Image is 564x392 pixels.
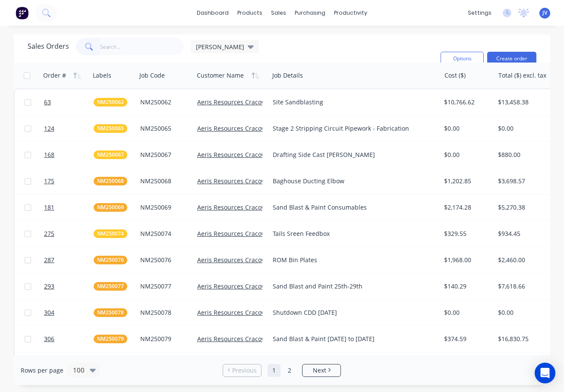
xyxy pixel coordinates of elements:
span: 275 [44,229,54,238]
span: NM250062 [97,98,124,107]
button: NM250077 [94,282,127,291]
button: Create order [487,52,536,66]
div: sales [267,6,290,19]
span: NM250076 [97,256,124,264]
div: NM250068 [140,177,188,185]
div: NM250069 [140,203,188,212]
span: Rows per page [21,366,63,375]
a: 63 [44,89,94,115]
div: NM250074 [140,229,188,238]
span: 306 [44,335,54,343]
button: NM250078 [94,308,127,317]
div: $1,968.00 [444,256,489,264]
span: 293 [44,282,54,291]
div: Job Code [139,71,165,80]
div: $0.00 [444,151,489,159]
a: Aeris Resources Cracow Operations [197,203,300,211]
span: [PERSON_NAME] [196,42,244,51]
span: NM250079 [97,335,124,343]
a: Aeris Resources Cracow Operations [197,177,300,185]
a: Page 2 [283,364,296,377]
div: $374.59 [444,335,489,343]
a: Aeris Resources Cracow Operations [197,229,300,238]
span: 168 [44,151,54,159]
a: 124 [44,116,94,141]
button: NM250068 [94,177,127,185]
div: Site Sandblasting [273,98,429,107]
button: NM250062 [94,98,127,107]
div: Tails Sreen Feedbox [273,229,429,238]
span: Previous [232,366,257,375]
div: Job Details [272,71,303,80]
div: Sand Blast and Paint 25th-29th [273,282,429,291]
a: Aeris Resources Cracow Operations [197,308,300,317]
div: NM250065 [140,124,188,133]
span: NM250067 [97,151,124,159]
span: 287 [44,256,54,264]
div: Baghouse Ducting Elbow [273,177,429,185]
div: $2,174.28 [444,203,489,212]
div: ROM Bin Plates [273,256,429,264]
div: Sand Blast & Paint Consumables [273,203,429,212]
div: $140.29 [444,282,489,291]
a: 293 [44,273,94,299]
div: $10,766.62 [444,98,489,107]
h1: Sales Orders [28,42,69,50]
div: NM250077 [140,282,188,291]
div: Shutdown CDD [DATE] [273,308,429,317]
a: Aeris Resources Cracow Operations [197,256,300,264]
button: Options [441,52,484,66]
div: Cost ($) [444,71,466,80]
a: 287 [44,247,94,273]
div: productivity [330,6,372,19]
div: NM250067 [140,151,188,159]
div: Customer Name [197,71,244,80]
span: NM250074 [97,229,124,238]
a: Aeris Resources Cracow Operations [197,282,300,290]
a: Aeris Resources Cracow Operations [197,98,300,106]
div: purchasing [290,6,330,19]
button: NM250065 [94,124,127,133]
a: Aeris Resources Cracow Operations [197,151,300,159]
a: dashboard [192,6,233,19]
div: Stage 2 Stripping Circuit Pipework - Fabrication [273,124,429,133]
div: Drafting Side Cast [PERSON_NAME] [273,151,429,159]
div: settings [463,6,496,19]
button: NM250069 [94,203,127,212]
button: NM250074 [94,229,127,238]
div: $1,202.85 [444,177,489,185]
span: Next [313,366,326,375]
span: 63 [44,98,51,107]
a: Page 1 is your current page [268,364,280,377]
span: NM250069 [97,203,124,212]
span: JV [542,9,547,17]
img: Factory [16,6,28,19]
div: NM250062 [140,98,188,107]
div: $0.00 [444,308,489,317]
span: 175 [44,177,54,185]
div: $329.55 [444,229,489,238]
a: 168 [44,142,94,168]
a: 304 [44,300,94,326]
a: 306 [44,326,94,352]
div: products [233,6,267,19]
div: Labels [93,71,111,80]
span: 181 [44,203,54,212]
div: Order # [43,71,66,80]
div: $0.00 [444,124,489,133]
div: Sand Blast & Paint [DATE] to [DATE] [273,335,429,343]
div: NM250079 [140,335,188,343]
button: NM250076 [94,256,127,264]
a: Previous page [223,366,261,375]
div: Total ($) excl. tax [498,71,546,80]
span: 304 [44,308,54,317]
div: NM250078 [140,308,188,317]
span: NM250068 [97,177,124,185]
button: NM250067 [94,151,127,159]
div: Open Intercom Messenger [535,363,555,383]
a: 175 [44,168,94,194]
div: NM250076 [140,256,188,264]
a: 275 [44,221,94,247]
span: NM250065 [97,124,124,133]
ul: Pagination [219,364,344,377]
